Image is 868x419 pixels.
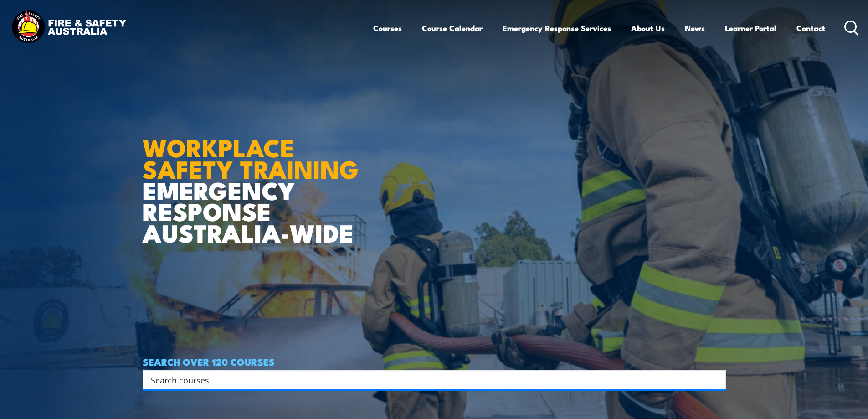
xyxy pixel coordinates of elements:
[631,16,665,40] a: About Us
[143,128,359,187] strong: WORKPLACE SAFETY TRAINING
[143,357,726,367] h4: SEARCH OVER 120 COURSES
[796,16,825,40] a: Contact
[422,16,483,40] a: Course Calendar
[153,373,708,386] form: Search form
[143,114,365,243] h1: EMERGENCY RESPONSE AUSTRALIA-WIDE
[503,16,611,40] a: Emergency Response Services
[373,16,402,40] a: Courses
[151,373,706,387] input: Search input
[725,16,776,40] a: Learner Portal
[685,16,705,40] a: News
[710,373,723,386] button: Search magnifier button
